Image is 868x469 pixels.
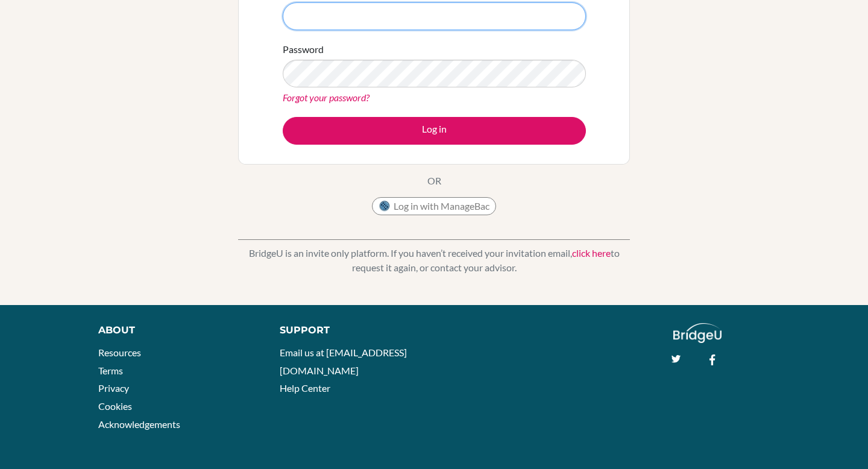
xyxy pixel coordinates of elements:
a: Privacy [98,382,129,394]
a: Acknowledgements [98,418,180,430]
button: Log in [283,117,586,145]
a: Forgot your password? [283,92,370,103]
img: logo_white@2x-f4f0deed5e89b7ecb1c2cc34c3e3d731f90f0f143d5ea2071677605dd97b5244.png [673,323,722,343]
div: About [98,323,253,338]
div: Support [280,323,422,338]
a: Terms [98,365,123,376]
a: Resources [98,347,141,358]
a: click here [572,247,611,259]
button: Log in with ManageBac [372,197,496,215]
p: BridgeU is an invite only platform. If you haven’t received your invitation email, to request it ... [238,246,630,275]
a: Help Center [280,382,330,394]
p: OR [427,174,441,188]
a: Email us at [EMAIL_ADDRESS][DOMAIN_NAME] [280,347,407,376]
label: Password [283,42,324,57]
a: Cookies [98,400,132,412]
